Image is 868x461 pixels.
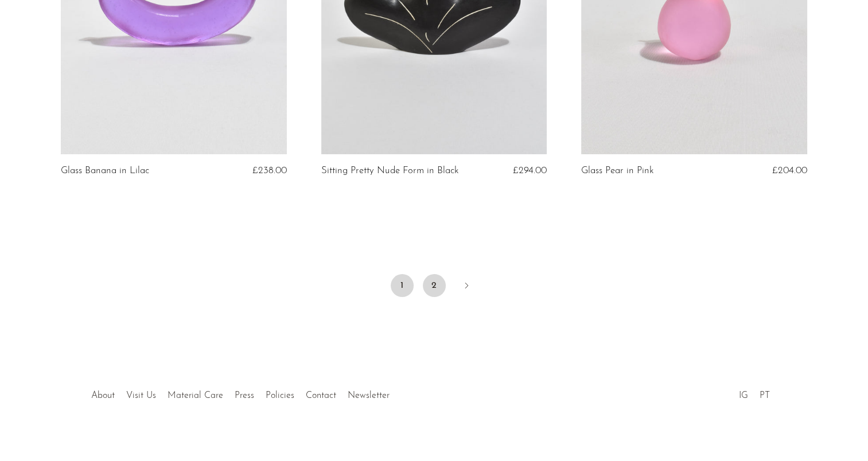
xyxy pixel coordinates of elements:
a: Sitting Pretty Nude Form in Black [321,166,459,176]
a: Material Care [168,391,223,400]
ul: Quick links [85,382,395,404]
a: 2 [423,274,446,297]
a: Press [235,391,254,400]
a: Visit Us [126,391,156,400]
span: 1 [391,274,414,297]
ul: Social Medias [733,382,776,404]
a: Policies [266,391,294,400]
a: Glass Banana in Lilac [61,166,149,176]
span: £238.00 [252,166,286,175]
a: About [91,391,115,400]
a: Glass Pear in Pink [581,166,654,176]
a: PT [760,391,770,400]
a: Contact [306,391,336,400]
a: IG [739,391,748,400]
a: Next [455,274,478,299]
span: £294.00 [513,166,547,175]
span: £204.00 [772,166,807,175]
